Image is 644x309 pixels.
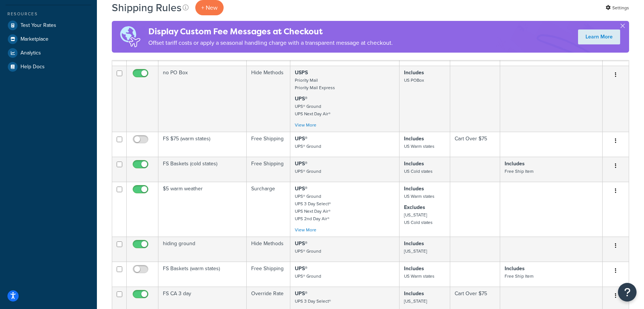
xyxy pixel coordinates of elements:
a: Marketplace [6,32,91,46]
td: no PO Box [158,66,247,132]
strong: UPS® [295,135,307,143]
strong: Includes [404,265,424,272]
div: Resources [6,11,91,17]
strong: Includes [404,185,424,193]
strong: UPS® [295,160,307,168]
td: FS Baskets (cold states) [158,157,247,182]
strong: Includes [505,265,525,272]
td: FS Baskets (warm states) [158,262,247,287]
p: Offset tariff costs or apply a seasonal handling charge with a transparent message at checkout. [148,38,393,48]
a: Settings [606,3,629,13]
small: Priority Mail Priority Mail Express [295,77,335,91]
small: US POBox [404,77,424,84]
strong: Includes [404,290,424,297]
button: Open Resource Center [618,283,637,302]
td: Free Shipping [247,262,290,287]
td: Free Shipping [247,157,290,182]
strong: Includes [404,69,424,77]
small: Free Ship Item [505,273,534,280]
td: Free Shipping [247,132,290,157]
small: US Warm states [404,273,435,280]
strong: UPS® [295,95,307,103]
strong: UPS® [295,240,307,247]
td: Hide Methods [247,237,290,262]
a: View More [295,227,316,233]
a: Learn More [578,29,620,44]
small: [US_STATE] [404,298,427,305]
a: Help Docs [6,60,91,74]
strong: Includes [505,160,525,168]
h1: Shipping Rules [112,0,181,15]
small: [US_STATE] US Cold states [404,212,433,226]
a: Analytics [6,46,91,60]
strong: UPS® [295,185,307,193]
small: Free Ship Item [505,168,534,175]
strong: Excludes [404,203,425,211]
small: UPS® Ground [295,168,321,175]
small: UPS® Ground [295,248,321,255]
td: Surcharge [247,182,290,237]
small: US Warm states [404,193,435,200]
td: hiding ground [158,237,247,262]
small: [US_STATE] [404,248,427,255]
strong: UPS® [295,265,307,272]
td: Hide Methods [247,66,290,132]
small: UPS® Ground [295,273,321,280]
span: Test Your Rates [20,22,56,29]
strong: UPS® [295,290,307,297]
strong: Includes [404,160,424,168]
td: Cart Over $75 [450,132,500,157]
small: UPS® Ground [295,143,321,150]
span: Analytics [20,50,41,56]
h4: Display Custom Fee Messages at Checkout [148,25,393,38]
small: UPS 3 Day Select® [295,298,331,305]
strong: Includes [404,135,424,143]
strong: USPS [295,69,308,77]
a: Test Your Rates [6,19,91,32]
small: UPS® Ground UPS Next Day Air® [295,103,331,117]
td: FS $75 (warm states) [158,132,247,157]
a: View More [295,122,316,128]
small: US Warm states [404,143,435,150]
small: UPS® Ground UPS 3 Day Select® UPS Next Day Air® UPS 2nd Day Air® [295,193,331,222]
img: duties-banner-06bc72dcb5fe05cb3f9472aba00be2ae8eb53ab6f0d8bb03d382ba314ac3c341.png [112,21,148,53]
strong: Includes [404,240,424,247]
small: US Cold states [404,168,433,175]
td: $5 warm weather [158,182,247,237]
span: Marketplace [20,36,48,43]
span: Help Docs [20,64,45,70]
